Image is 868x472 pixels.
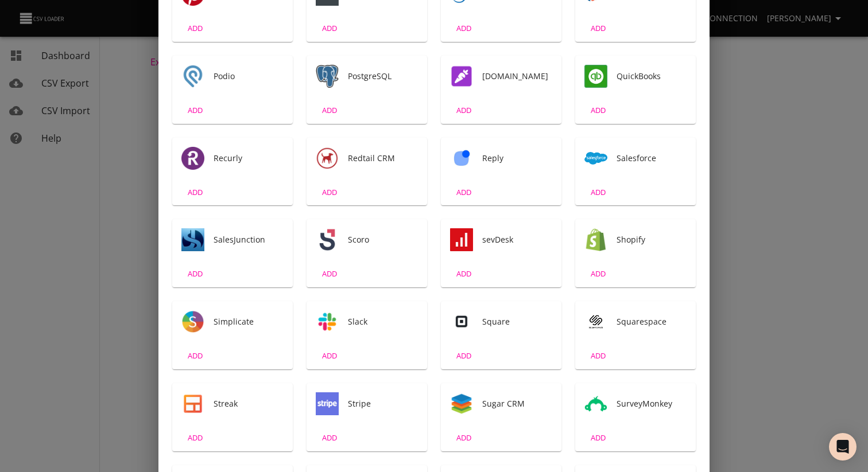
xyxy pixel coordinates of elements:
span: Shopify [617,234,687,245]
div: Tool [316,310,339,333]
button: ADD [177,265,214,283]
span: ADD [583,267,614,280]
span: ADD [448,22,479,35]
span: ADD [314,186,345,199]
img: Square [450,310,473,333]
div: Tool [181,65,204,88]
span: Stripe [348,398,418,409]
img: Redtail CRM [316,147,339,170]
img: SurveyMonkey [584,392,607,415]
img: Streak [181,392,204,415]
div: Tool [584,65,607,88]
span: Recurly [214,153,284,164]
span: ADD [583,431,614,444]
div: Tool [584,147,607,170]
span: ADD [314,349,345,362]
span: Slack [348,316,418,327]
button: ADD [580,265,617,283]
img: Recurly [181,147,204,170]
span: ADD [180,349,211,362]
button: ADD [580,184,617,201]
div: Tool [181,310,204,333]
img: Simplicate [181,310,204,333]
span: SurveyMonkey [617,398,687,409]
span: ADD [583,22,614,35]
div: Tool [450,228,473,251]
span: ADD [180,104,211,117]
button: ADD [311,265,348,283]
span: ADD [180,186,211,199]
button: ADD [580,429,617,447]
span: QuickBooks [617,71,687,82]
button: ADD [445,429,482,447]
span: Squarespace [617,316,687,327]
div: Tool [450,310,473,333]
button: ADD [580,102,617,119]
div: Tool [450,147,473,170]
span: [DOMAIN_NAME] [482,71,552,82]
span: Scoro [348,234,418,245]
button: ADD [311,347,348,365]
button: ADD [580,347,617,365]
div: Tool [584,228,607,251]
span: ADD [314,22,345,35]
span: Streak [214,398,284,409]
img: Reply [450,147,473,170]
span: ADD [314,431,345,444]
span: ADD [448,349,479,362]
span: ADD [180,267,211,280]
span: Salesforce [617,153,687,164]
div: Tool [316,392,339,415]
button: ADD [177,184,214,201]
button: ADD [311,429,348,447]
img: Prospect.io [450,65,473,88]
button: ADD [177,429,214,447]
div: Tool [584,310,607,333]
span: ADD [180,431,211,444]
span: ADD [583,186,614,199]
button: ADD [445,265,482,283]
div: Tool [181,392,204,415]
button: ADD [445,102,482,119]
button: ADD [177,102,214,119]
div: Tool [450,65,473,88]
span: sevDesk [482,234,552,245]
img: Podio [181,65,204,88]
span: Square [482,316,552,327]
span: ADD [448,267,479,280]
span: ADD [314,267,345,280]
span: ADD [180,22,211,35]
img: Stripe [316,392,339,415]
img: PostgreSQL [316,65,339,88]
span: Simplicate [214,316,284,327]
img: Squarespace [584,310,607,333]
img: sevDesk [450,228,473,251]
span: Redtail CRM [348,153,418,164]
span: Sugar CRM [482,398,552,409]
div: Tool [316,65,339,88]
img: Sugar CRM [450,392,473,415]
img: Shopify [584,228,607,251]
img: QuickBooks [584,65,607,88]
div: Tool [181,147,204,170]
button: ADD [311,184,348,201]
button: ADD [580,19,617,37]
span: ADD [448,104,479,117]
div: Tool [584,392,607,415]
span: ADD [314,104,345,117]
button: ADD [177,347,214,365]
span: SalesJunction [214,234,284,245]
img: SalesJunction [181,228,204,251]
img: Salesforce [584,147,607,170]
div: Open Intercom Messenger [829,433,857,461]
button: ADD [445,347,482,365]
button: ADD [445,19,482,37]
span: PostgreSQL [348,71,418,82]
span: Reply [482,153,552,164]
button: ADD [177,19,214,37]
div: Tool [181,228,204,251]
span: ADD [448,186,479,199]
span: ADD [583,104,614,117]
span: Podio [214,71,284,82]
div: Tool [316,147,339,170]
